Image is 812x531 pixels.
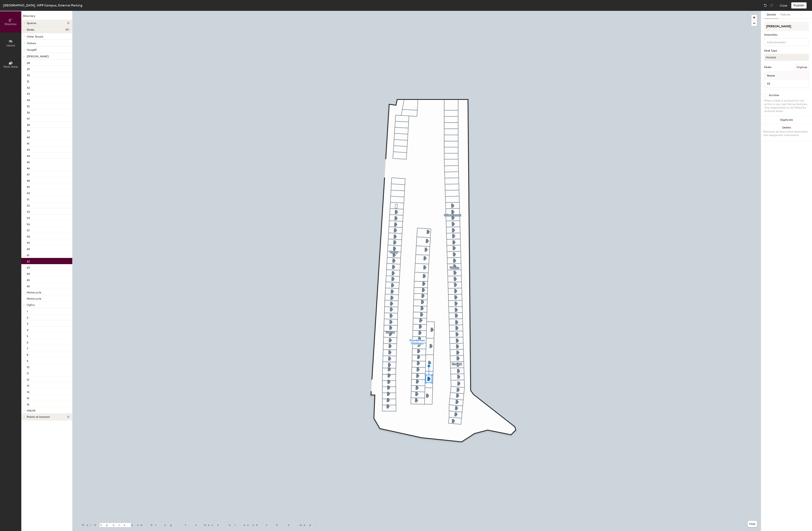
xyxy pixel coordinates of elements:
[67,415,69,419] span: 0
[27,222,30,226] p: 56
[27,178,30,183] p: 48
[27,284,30,288] p: 66
[27,346,28,350] p: 7
[769,94,779,97] div: Archive
[27,383,29,388] p: 13
[27,28,34,31] span: Desks
[27,153,30,158] p: 44
[27,246,30,251] p: 60
[764,66,771,69] div: Desks
[65,28,69,31] span: 101
[27,197,29,201] p: 51
[27,271,30,276] p: 64
[27,340,28,344] p: 6
[27,91,30,96] p: 33
[27,55,49,58] span: [PERSON_NAME]
[27,191,30,195] p: 50
[27,315,28,319] p: 2
[763,3,767,7] img: Undo
[27,409,35,412] span: VMLYR
[27,259,30,263] p: 62
[27,22,36,25] span: Spaces
[27,334,28,338] p: 5
[27,365,29,369] p: 10
[761,116,812,124] button: Duplicate
[27,85,30,90] p: 32
[6,44,15,47] span: Layout
[27,110,30,114] p: 36
[27,203,30,207] p: 52
[27,104,30,108] p: 35
[27,352,28,357] p: 8
[5,22,17,26] span: Directory
[3,3,82,8] div: [GEOGRAPHIC_DATA], WPP Campus, External Parking
[27,371,29,375] p: 11
[27,79,29,83] p: 31
[780,2,787,9] button: Close
[27,358,28,363] p: 9
[27,303,35,307] span: Ogilvy
[27,128,30,133] p: 39
[27,228,30,232] p: 57
[27,389,29,394] p: 14
[27,240,30,245] p: 59
[27,35,43,38] span: Other Tenant
[27,42,36,45] span: Visitors
[764,49,809,52] div: Desk Type
[27,147,30,152] p: 43
[67,22,69,25] span: 0
[765,72,777,79] span: Name
[27,234,30,238] p: 58
[27,327,28,332] p: 4
[27,402,29,406] p: 16
[27,73,30,77] p: 30
[21,14,72,20] h1: Directory
[748,521,757,527] button: Help
[27,265,30,269] p: 63
[764,54,809,61] button: Hoteled
[27,135,30,139] p: 40
[27,141,29,145] p: 41
[27,290,41,294] p: Motorcycle
[27,396,29,400] p: 15
[27,309,28,313] p: 1
[27,159,30,164] p: 45
[764,99,809,113] div: When a desk is archived it's not active in any user-facing features. Your organization is not bil...
[778,11,793,19] button: Policies
[795,64,809,71] button: Ungroup
[27,122,30,127] p: 38
[763,130,810,137] div: Removes all associated reservation and assignment information
[27,215,30,220] p: 54
[27,66,30,71] p: 29
[27,253,29,257] p: 61
[27,296,41,300] p: Motorcycle
[27,184,30,189] p: 49
[27,209,30,214] p: 53
[27,172,30,176] p: 47
[761,124,812,141] button: DeleteRemoves all associated reservation and assignment information
[27,97,30,102] p: 34
[765,81,808,86] input: Unnamed desk
[27,377,29,381] p: 12
[765,11,778,19] button: Details
[27,116,30,121] p: 37
[770,3,773,7] img: Redo
[27,277,30,282] p: 65
[27,321,28,326] p: 3
[764,33,809,36] div: Amenities
[27,60,30,65] p: 28
[3,65,18,68] span: Work Areas
[27,415,50,419] span: Points of interest
[766,40,801,44] input: Add amenities
[27,48,37,52] span: GroupM
[27,166,30,170] p: 46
